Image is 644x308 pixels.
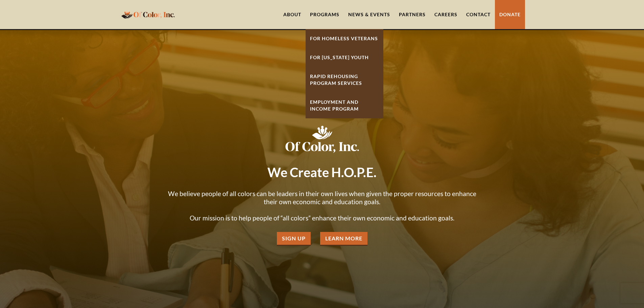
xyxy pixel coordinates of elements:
a: For [US_STATE] Youth [306,48,383,67]
a: Employment And Income Program [306,93,383,118]
strong: We Create H.O.P.E. [267,164,377,180]
a: home [119,6,177,22]
strong: Rapid ReHousing Program Services [310,73,362,86]
a: Sign Up [277,232,311,246]
div: Programs [310,11,339,18]
a: For Homeless Veterans [306,29,383,48]
p: We believe people of all colors can be leaders in their own lives when given the proper resources... [163,190,481,222]
a: Rapid ReHousing Program Services [306,67,383,93]
nav: Programs [306,29,383,118]
a: Learn More [320,232,367,246]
